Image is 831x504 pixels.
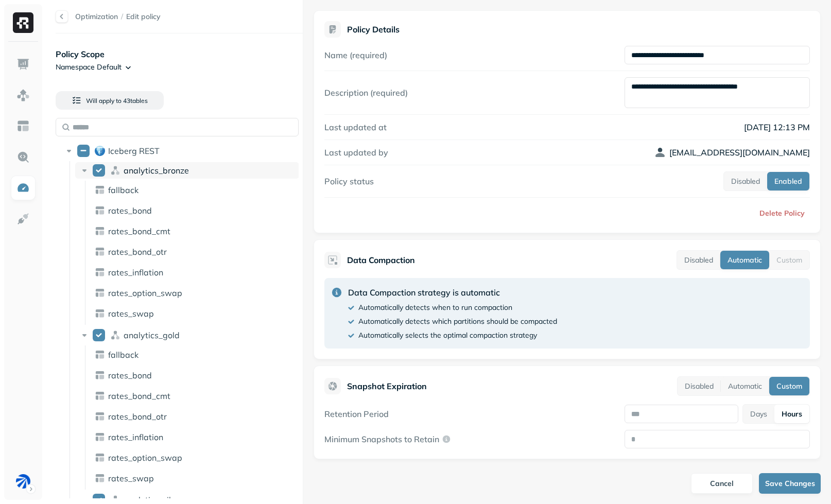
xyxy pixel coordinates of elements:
[126,12,161,22] span: Edit policy
[56,91,164,110] button: Will apply to 43tables
[743,405,774,423] button: Days
[91,223,300,239] div: rates_bond_cmt
[678,377,721,395] button: Disabled
[108,370,152,380] p: rates_bond
[91,182,300,198] div: fallback
[91,346,300,363] div: fallback
[16,89,30,102] img: Assets
[721,377,769,395] button: Automatic
[108,267,163,277] p: rates_inflation
[75,162,299,179] div: analytics_bronzeanalytics_bronze
[91,367,300,384] div: rates_bond
[348,286,557,299] p: Data Compaction strategy is automatic
[56,62,122,72] p: Namespace Default
[769,377,809,395] button: Custom
[108,391,170,401] p: rates_bond_cmt
[358,317,557,326] p: Automatically detects which partitions should be compacted
[86,97,122,105] span: Will apply to
[91,244,300,260] div: rates_bond_otr
[124,330,180,340] p: analytics_gold
[347,24,400,34] p: Policy Details
[759,473,821,494] button: Save Changes
[751,204,810,222] button: Delete Policy
[121,12,123,22] p: /
[16,212,30,225] img: Integrations
[93,164,105,177] button: analytics_bronze
[16,58,30,71] img: Dashboard
[324,122,387,132] label: Last updated at
[724,172,767,190] button: Disabled
[108,308,154,319] p: rates_swap
[75,12,161,22] nav: breadcrumb
[108,350,138,360] p: fallback
[124,165,189,176] p: analytics_bronze
[56,48,303,60] p: Policy Scope
[767,172,809,190] button: Enabled
[108,432,163,442] p: rates_inflation
[122,97,148,105] span: 43 table s
[625,121,810,133] p: [DATE] 12:13 PM
[720,251,769,269] button: Automatic
[75,327,299,343] div: analytics_goldanalytics_gold
[91,388,300,404] div: rates_bond_cmt
[108,226,170,236] p: rates_bond_cmt
[669,146,810,159] p: [EMAIL_ADDRESS][DOMAIN_NAME]
[108,453,182,463] p: rates_option_swap
[108,288,182,298] p: rates_option_swap
[93,329,105,341] button: analytics_gold
[691,473,753,494] button: Cancel
[16,119,30,133] img: Asset Explorer
[91,429,300,445] div: rates_inflation
[91,264,300,281] div: rates_inflation
[324,409,389,419] label: Retention Period
[91,305,300,322] div: rates_swap
[324,434,439,444] p: Minimum Snapshots to Retain
[16,150,30,164] img: Query Explorer
[324,88,408,98] label: Description (required)
[75,12,118,21] a: Optimization
[60,143,299,159] div: Iceberg RESTIceberg REST
[108,473,154,483] p: rates_swap
[91,449,300,466] div: rates_option_swap
[16,474,30,489] img: BAM
[16,181,30,195] img: Optimization
[347,254,415,266] p: Data Compaction
[358,303,512,312] p: Automatically detects when to run compaction
[347,380,427,392] p: Snapshot Expiration
[358,331,537,340] p: Automatically selects the optimal compaction strategy
[91,470,300,486] div: rates_swap
[108,185,138,195] p: fallback
[677,251,720,269] button: Disabled
[108,411,167,422] p: rates_bond_otr
[91,202,300,219] div: rates_bond
[774,405,809,423] button: Hours
[324,176,374,186] label: Policy status
[91,285,300,301] div: rates_option_swap
[108,146,160,156] p: Iceberg REST
[77,145,90,157] button: Iceberg REST
[13,12,33,33] img: Ryft
[108,205,152,216] p: rates_bond
[108,247,167,257] p: rates_bond_otr
[324,147,388,158] label: Last updated by
[324,50,387,60] label: Name (required)
[91,408,300,425] div: rates_bond_otr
